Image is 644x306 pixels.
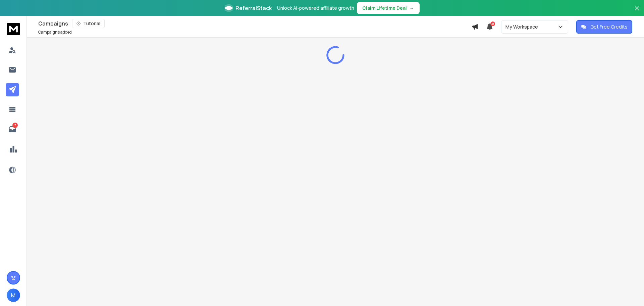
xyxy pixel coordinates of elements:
[6,123,19,136] a: 7
[38,19,472,28] div: Campaigns
[633,4,641,20] button: Close banner
[235,4,272,12] span: ReferralStack
[7,289,20,302] button: M
[72,19,105,28] button: Tutorial
[38,30,72,35] p: Campaigns added
[576,20,632,34] button: Get Free Credits
[12,123,18,128] p: 7
[357,2,420,14] button: Claim Lifetime Deal→
[410,5,414,11] span: →
[505,24,541,30] p: My Workspace
[277,5,354,11] p: Unlock AI-powered affiliate growth
[490,21,495,26] span: 31
[590,24,628,30] p: Get Free Credits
